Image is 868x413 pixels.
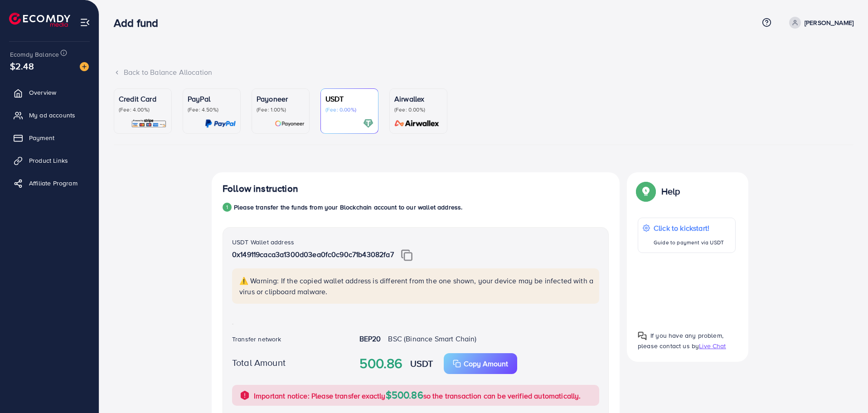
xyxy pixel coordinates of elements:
img: Popup guide [638,331,647,340]
img: card [392,118,442,129]
p: [PERSON_NAME] [805,17,853,28]
img: card [205,118,236,129]
img: logo [9,13,70,27]
span: My ad accounts [29,111,75,120]
a: [PERSON_NAME] [786,17,853,29]
a: Payment [7,129,92,147]
p: Important notice: Please transfer exactly so the transaction can be verified automatically. [254,389,581,401]
p: Help [661,186,680,197]
p: (Fee: 0.00%) [394,106,442,113]
img: card [275,118,305,129]
span: Overview [29,88,56,97]
p: Credit Card [119,93,167,104]
a: Product Links [7,151,92,170]
img: menu [80,17,90,28]
p: (Fee: 4.50%) [188,106,236,113]
p: Copy Amount [464,358,508,369]
p: Airwallex [394,93,442,104]
button: Copy Amount [444,353,517,374]
p: PayPal [188,93,236,104]
p: USDT [325,93,373,104]
h4: Follow instruction [223,183,298,194]
p: Guide to payment via USDT [654,237,724,248]
img: card [363,118,373,129]
img: card [131,118,167,129]
label: Total Amount [232,356,286,369]
a: Affiliate Program [7,174,92,192]
p: (Fee: 4.00%) [119,106,167,113]
strong: 500.86 [359,354,403,374]
div: 1 [223,203,232,212]
p: 0x149119caca3a1300d03ea0fc0c90c71b43082fa7 [232,249,599,261]
img: img [401,249,412,261]
span: Live Chat [699,341,726,350]
label: USDT Wallet address [232,238,294,247]
span: Affiliate Program [29,179,78,188]
span: Payment [29,133,54,142]
span: If you have any problem, please contact us by [638,331,723,350]
img: image [80,62,89,71]
span: Ecomdy Balance [10,50,59,59]
a: My ad accounts [7,106,92,124]
iframe: Chat [829,372,861,406]
div: Back to Balance Allocation [114,67,853,78]
a: Overview [7,83,92,102]
span: Product Links [29,156,68,165]
p: (Fee: 1.00%) [257,106,305,113]
p: (Fee: 0.00%) [325,106,373,113]
p: Please transfer the funds from your Blockchain account to our wallet address. [234,202,462,213]
p: ⚠️ Warning: If the copied wallet address is different from the one shown, your device may be infe... [239,275,594,297]
p: Payoneer [257,93,305,104]
img: Popup guide [638,183,654,199]
span: BSC (Binance Smart Chain) [388,334,476,344]
span: $500.86 [386,388,423,402]
h3: Add fund [114,16,165,29]
p: Click to kickstart! [654,223,724,233]
strong: USDT [410,357,433,370]
img: alert [239,390,250,401]
strong: BEP20 [359,334,381,344]
span: $2.48 [10,59,34,73]
label: Transfer network [232,335,281,344]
